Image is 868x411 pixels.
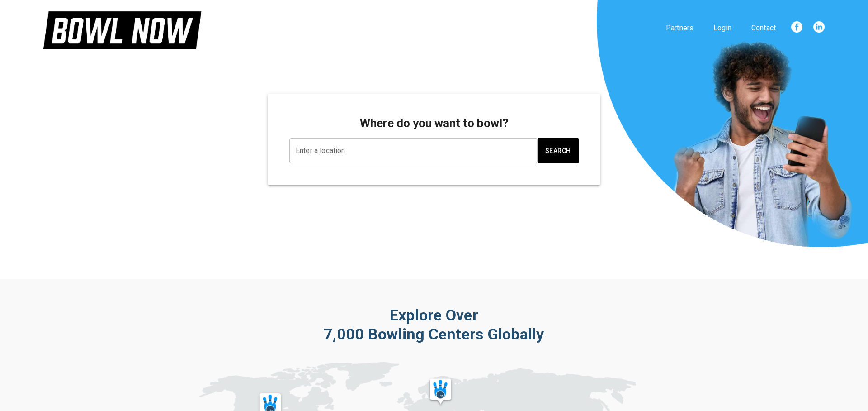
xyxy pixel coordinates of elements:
p: Login [713,23,731,33]
p: Partners [666,23,693,33]
p: Contact [751,23,776,33]
img: image [813,21,825,33]
a: Login [709,18,736,38]
img: image [791,21,802,33]
a: Partners [661,18,698,38]
a: Contact [747,18,780,38]
img: landing.logo.png [43,7,202,49]
button: Search [538,138,579,163]
h5: Where do you want to bowl? [289,115,579,131]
